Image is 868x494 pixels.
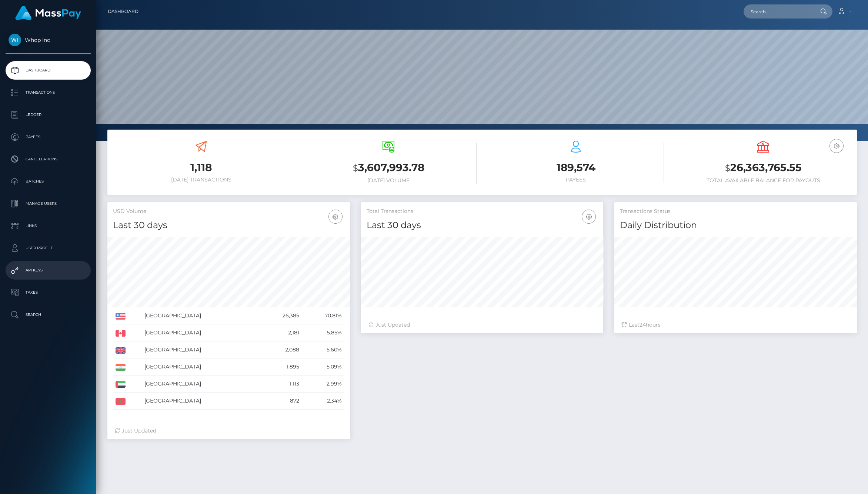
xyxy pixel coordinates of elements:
[113,160,289,175] h3: 1,118
[302,375,344,393] td: 2.99%
[142,324,260,341] td: [GEOGRAPHIC_DATA]
[302,324,344,341] td: 5.85%
[116,347,126,354] img: GB.png
[725,163,730,173] small: $
[113,208,344,215] h5: USD Volume
[116,398,126,405] img: MA.png
[620,208,851,215] h5: Transactions Status
[260,358,302,375] td: 1,895
[353,163,358,173] small: $
[302,358,344,375] td: 5.09%
[142,307,260,324] td: [GEOGRAPHIC_DATA]
[9,309,88,320] p: Search
[6,37,91,43] span: Whop Inc
[116,381,126,388] img: AE.png
[620,219,851,232] h4: Daily Distribution
[6,261,91,280] a: API Keys
[9,154,88,165] p: Cancellations
[260,324,302,341] td: 2,181
[260,307,302,324] td: 26,385
[9,287,88,298] p: Taxes
[675,160,851,176] h3: 26,363,765.55
[6,61,91,80] a: Dashboard
[6,83,91,102] a: Transactions
[113,177,289,183] h6: [DATE] Transactions
[108,4,138,19] a: Dashboard
[260,393,302,410] td: 872
[9,65,88,76] p: Dashboard
[260,341,302,358] td: 2,088
[675,177,851,184] h6: Total Available Balance for Payouts
[142,358,260,375] td: [GEOGRAPHIC_DATA]
[744,4,813,19] input: Search...
[9,176,88,187] p: Batches
[142,375,260,393] td: [GEOGRAPHIC_DATA]
[9,198,88,209] p: Manage Users
[302,307,344,324] td: 70.81%
[142,341,260,358] td: [GEOGRAPHIC_DATA]
[9,243,88,254] p: User Profile
[260,375,302,393] td: 1,113
[116,364,126,371] img: IN.png
[488,160,664,175] h3: 189,574
[367,208,598,215] h5: Total Transactions
[302,393,344,410] td: 2.34%
[6,172,91,191] a: Batches
[488,177,664,183] h6: Payees
[6,239,91,257] a: User Profile
[6,217,91,235] a: Links
[15,6,81,20] img: MassPay Logo
[622,321,849,329] div: Last hours
[116,330,126,337] img: CA.png
[368,321,596,329] div: Just Updated
[9,109,88,120] p: Ledger
[113,219,344,232] h4: Last 30 days
[640,321,646,328] span: 24
[367,219,598,232] h4: Last 30 days
[6,194,91,213] a: Manage Users
[9,220,88,231] p: Links
[116,313,126,320] img: US.png
[6,306,91,324] a: Search
[6,106,91,124] a: Ledger
[302,341,344,358] td: 5.60%
[9,87,88,98] p: Transactions
[6,128,91,146] a: Payees
[9,265,88,276] p: API Keys
[300,177,477,184] h6: [DATE] Volume
[6,150,91,168] a: Cancellations
[9,34,21,46] img: Whop Inc
[300,160,477,176] h3: 3,607,993.78
[9,131,88,143] p: Payees
[115,427,343,435] div: Just Updated
[142,393,260,410] td: [GEOGRAPHIC_DATA]
[6,283,91,302] a: Taxes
